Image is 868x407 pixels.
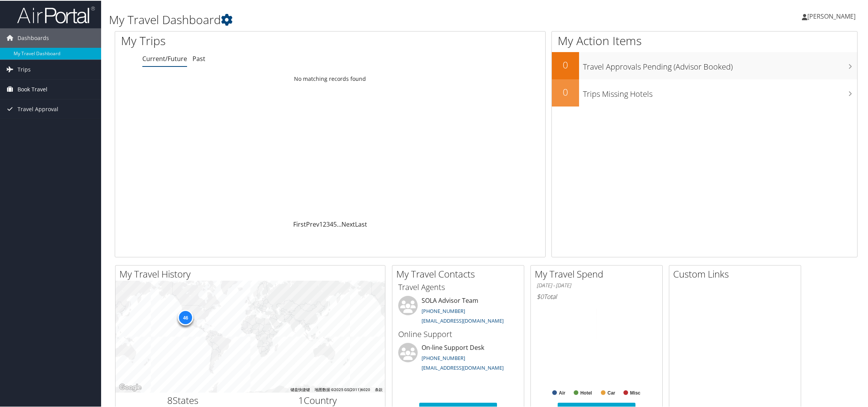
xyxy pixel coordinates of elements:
[142,54,187,62] a: Current/Future
[326,219,330,228] a: 3
[355,219,367,228] a: Last
[398,281,518,292] h3: Travel Agents
[422,354,465,361] a: [PHONE_NUMBER]
[537,292,544,300] span: $0
[341,219,355,228] a: Next
[552,51,857,79] a: 0Travel Approvals Pending (Advisor Booked)
[807,11,856,20] span: [PERSON_NAME]
[330,219,333,228] a: 4
[319,219,323,228] a: 1
[673,267,801,280] h2: Custom Links
[17,28,49,47] span: Dashboards
[552,58,579,71] h2: 0
[192,54,205,62] a: Past
[552,79,857,106] a: 0Trips Missing Hotels
[117,382,143,392] img: Google
[115,71,545,85] td: No matching records found
[583,84,857,99] h3: Trips Missing Hotels
[398,328,518,339] h3: Online Support
[537,281,656,288] h6: [DATE] - [DATE]
[630,390,640,395] text: Misc
[535,267,662,280] h2: My Travel Spend
[422,316,504,323] a: [EMAIL_ADDRESS][DOMAIN_NAME]
[121,393,245,406] h2: States
[394,342,522,374] li: On-line Support Desk
[17,99,58,118] span: Travel Approval
[306,219,319,228] a: Prev
[583,57,857,72] h3: Travel Approvals Pending (Advisor Booked)
[323,219,326,228] a: 2
[537,292,656,300] h6: Total
[293,219,306,228] a: First
[607,390,615,395] text: Car
[178,309,193,324] div: 46
[315,387,370,391] span: 地图数据 ©2025 GS(2011)6020
[552,32,857,48] h1: My Action Items
[552,85,579,98] h2: 0
[17,5,95,23] img: airportal-logo.png
[17,59,31,79] span: Trips
[167,393,173,406] span: 8
[17,79,47,98] span: Book Travel
[109,11,612,27] h1: My Travel Dashboard
[121,32,360,48] h1: My Trips
[117,382,143,392] a: 在 Google 地图中打开此区域（会打开一个新窗口）
[559,390,565,395] text: Air
[394,295,522,327] li: SOLA Advisor Team
[337,219,341,228] span: …
[396,267,524,280] h2: My Travel Contacts
[256,393,380,406] h2: Country
[422,307,465,314] a: [PHONE_NUMBER]
[298,393,304,406] span: 1
[290,386,310,392] button: 键盘快捷键
[333,219,337,228] a: 5
[802,4,863,27] a: [PERSON_NAME]
[119,267,385,280] h2: My Travel History
[580,390,592,395] text: Hotel
[375,387,383,391] a: 条款（在新标签页中打开）
[422,363,504,370] a: [EMAIL_ADDRESS][DOMAIN_NAME]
